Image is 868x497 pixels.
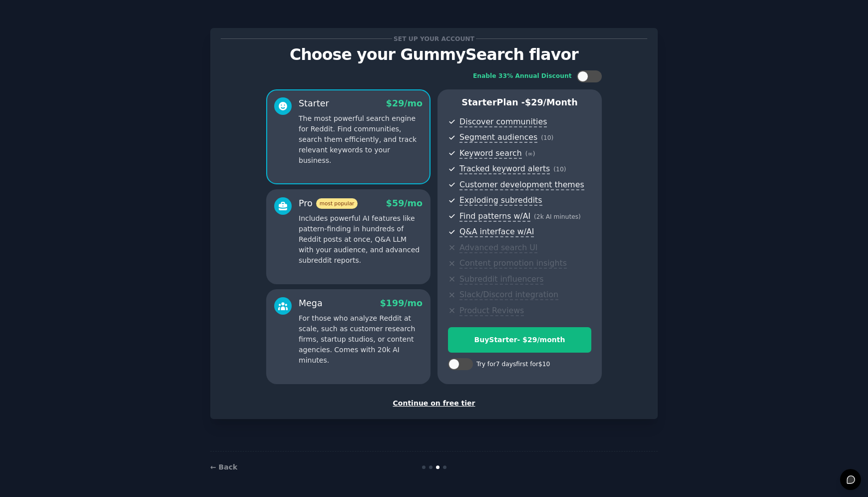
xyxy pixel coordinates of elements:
span: Segment audiences [459,132,537,143]
span: Tracked keyword alerts [459,164,550,174]
button: BuyStarter- $29/month [448,327,591,353]
span: $ 29 /mo [386,98,423,108]
span: Customer development themes [459,180,584,190]
span: most popular [316,198,358,209]
a: ← Back [210,463,237,471]
span: $ 59 /mo [386,198,423,208]
span: Find patterns w/AI [459,211,530,222]
span: Set up your account [392,33,476,44]
div: Starter [299,97,329,110]
span: ( 10 ) [553,166,566,173]
div: Try for 7 days first for $10 [476,360,550,369]
div: Mega [299,297,323,310]
span: Subreddit influencers [459,274,543,285]
span: $ 29 /month [525,97,578,107]
div: Enable 33% Annual Discount [473,72,572,81]
span: Content promotion insights [459,258,567,269]
span: $ 199 /mo [380,298,423,308]
p: Starter Plan - [448,96,591,109]
span: Product Reviews [459,306,524,316]
span: Q&A interface w/AI [459,227,534,237]
p: Choose your GummySearch flavor [221,46,647,63]
span: ( 10 ) [541,134,553,141]
div: Pro [299,197,358,210]
span: ( ∞ ) [525,150,535,157]
span: Advanced search UI [459,243,537,253]
div: Continue on free tier [221,398,647,409]
span: ( 2k AI minutes ) [534,213,581,220]
p: Includes powerful AI features like pattern-finding in hundreds of Reddit posts at once, Q&A LLM w... [299,213,423,266]
div: Buy Starter - $ 29 /month [448,335,591,345]
p: For those who analyze Reddit at scale, such as customer research firms, startup studios, or conte... [299,313,423,366]
span: Keyword search [459,148,522,159]
p: The most powerful search engine for Reddit. Find communities, search them efficiently, and track ... [299,113,423,166]
span: Slack/Discord integration [459,290,558,300]
span: Exploding subreddits [459,195,542,206]
span: Discover communities [459,117,547,127]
